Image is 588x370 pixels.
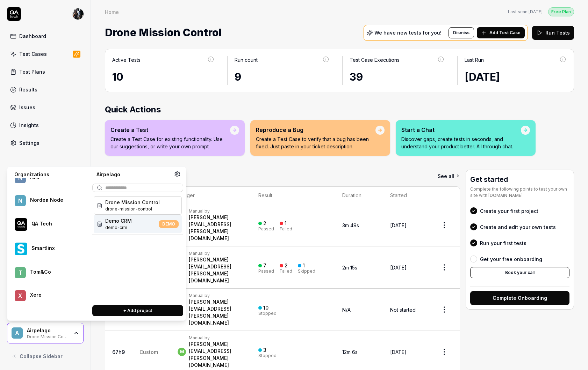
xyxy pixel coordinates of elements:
div: 2 [263,220,266,227]
img: 05712e90-f4ae-4f2d-bd35-432edce69fe3.jpeg [72,8,84,20]
a: See all [438,170,460,182]
div: Results [19,86,37,93]
div: Run count [235,56,258,64]
div: Failed [280,227,292,231]
div: 9 [235,69,330,85]
div: Manual by [189,293,244,298]
div: Settings [19,139,40,147]
time: 12m 6s [342,349,358,355]
div: Manual by [189,251,244,256]
div: Skipped [298,269,315,273]
p: Create a Test Case for existing functionality. Use our suggestions, or write your own prompt. [110,135,230,150]
button: Dismiss [449,27,474,38]
button: Collapse Sidebar [7,349,84,363]
div: Create a Test [110,126,230,134]
h2: Quick Actions [105,103,574,116]
th: Duration [335,187,383,204]
button: NNordea Node [10,191,84,211]
time: 3m 49s [342,222,359,228]
button: XXero [10,286,84,306]
button: Free Plan [548,7,574,16]
span: Project ID: stjr [105,224,132,231]
a: Results [7,83,84,96]
th: Trigger [171,187,251,204]
div: Manual by [189,208,244,214]
div: Free Plan [548,7,574,16]
button: Smartlinx LogoSmartlinx [10,238,84,260]
div: Home [105,8,119,15]
button: TTom&Co [10,262,84,283]
th: Started [383,187,429,204]
div: [PERSON_NAME][EMAIL_ADDRESS][PERSON_NAME][DOMAIN_NAME] [189,298,244,326]
div: Active Tests [112,56,141,64]
span: Last scan: [508,9,543,15]
div: Test Plans [19,68,45,75]
a: Insights [7,118,84,132]
div: [PERSON_NAME][EMAIL_ADDRESS][PERSON_NAME][DOMAIN_NAME] [189,256,244,284]
a: Issues [7,101,84,114]
div: Create and edit your own tests [480,223,556,231]
div: [PERSON_NAME][EMAIL_ADDRESS][PERSON_NAME][DOMAIN_NAME] [189,341,244,369]
div: Failed [280,269,292,273]
span: DEMO [159,220,179,228]
div: Manual by [189,335,244,341]
button: Book your call [470,267,569,278]
button: Last scan:[DATE] [508,9,543,15]
div: Test Case Executions [350,56,400,64]
div: Dashboard [19,32,46,40]
div: Reproduce a Bug [256,126,375,134]
p: We have new tests for you! [374,30,442,35]
div: Passed [258,227,274,231]
a: Organization settings [174,171,180,179]
div: Create your first project [480,207,538,215]
img: Smartlinx Logo [15,243,27,255]
div: QA Tech [31,221,74,227]
img: QA Tech Logo [15,218,27,231]
div: Airpelago [92,171,174,178]
span: m [178,348,186,356]
span: Demo CRM [105,217,132,224]
p: Create a Test Case to verify that a bug has been fixed. Just paste in your ticket description. [256,135,375,150]
time: [DATE] [465,71,500,83]
a: Settings [7,136,84,150]
button: QA Tech LogoQA Tech [10,214,84,235]
div: Test Cases [19,50,47,58]
div: Stopped [258,311,277,316]
div: Run your first tests [480,239,526,247]
th: Result [251,187,335,204]
a: Test Cases [7,47,84,61]
a: 67h9 [112,349,125,355]
div: Get your free onboarding [480,256,542,263]
div: 39 [350,69,445,85]
div: 1 [285,220,287,227]
div: Airpelago [27,327,69,334]
time: [DATE] [529,9,543,14]
div: Smartlinx [31,245,74,251]
a: Test Plans [7,65,84,79]
div: [PERSON_NAME][EMAIL_ADDRESS][PERSON_NAME][DOMAIN_NAME] [189,214,244,242]
div: 1 [303,262,305,269]
div: 3 [263,347,266,353]
h3: Get started [470,174,569,185]
div: Passed [258,269,274,273]
button: + Add project [92,305,183,316]
span: X [15,290,26,301]
a: Dashboard [7,29,84,43]
div: Insights [19,121,39,129]
p: Discover gaps, create tests in seconds, and understand your product better. All through chat. [401,135,521,150]
div: Xero [30,292,74,298]
span: Custom [139,349,158,355]
span: Project ID: Ix9r [105,206,160,212]
div: 7 [263,262,266,269]
div: Last Run [465,56,484,64]
span: Drone Mission Control [105,199,160,206]
div: Start a Chat [401,126,521,134]
div: Issues [19,104,35,111]
div: Complete the following points to test your own site with [DOMAIN_NAME] [470,186,569,199]
span: N/A [342,307,351,313]
div: 2 [285,262,288,269]
div: 10 [112,69,215,85]
time: [DATE] [390,349,407,355]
